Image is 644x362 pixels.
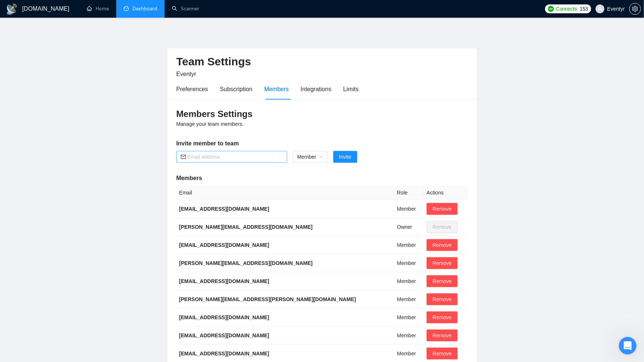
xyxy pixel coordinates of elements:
[179,278,269,284] b: [EMAIL_ADDRESS][DOMAIN_NAME]
[176,186,394,200] th: Email
[220,85,252,94] div: Subscription
[176,85,208,94] div: Preferences
[176,121,244,127] span: Manage your team members.
[394,272,424,290] td: Member
[172,6,199,12] a: searchScanner
[433,205,452,213] span: Remove
[427,275,458,287] button: Remove
[629,3,641,15] button: setting
[394,200,424,218] td: Member
[433,241,452,249] span: Remove
[343,85,359,94] div: Limits
[433,313,452,321] span: Remove
[176,174,468,183] h5: Members
[176,54,468,69] h2: Team Settings
[176,139,468,148] h5: Invite member to team
[394,186,424,200] th: Role
[433,295,452,303] span: Remove
[179,314,269,320] b: [EMAIL_ADDRESS][DOMAIN_NAME]
[394,218,424,236] td: Owner
[597,6,603,11] span: user
[187,153,283,161] input: Email address
[179,351,269,356] b: [EMAIL_ADDRESS][DOMAIN_NAME]
[630,6,641,12] span: setting
[424,186,468,200] th: Actions
[427,330,458,341] button: Remove
[433,331,452,339] span: Remove
[179,224,313,230] b: [PERSON_NAME][EMAIL_ADDRESS][DOMAIN_NAME]
[333,151,357,163] button: Invite
[339,153,351,161] span: Invite
[580,5,588,13] span: 153
[427,257,458,269] button: Remove
[427,203,458,215] button: Remove
[6,3,18,15] img: logo
[181,154,186,159] span: mail
[427,311,458,323] button: Remove
[394,254,424,272] td: Member
[629,6,641,12] a: setting
[394,308,424,327] td: Member
[433,349,452,358] span: Remove
[176,108,468,120] h3: Members Settings
[427,348,458,359] button: Remove
[124,6,157,12] a: dashboardDashboard
[394,290,424,308] td: Member
[433,277,452,285] span: Remove
[297,151,323,162] span: Member
[179,242,269,248] b: [EMAIL_ADDRESS][DOMAIN_NAME]
[548,6,554,12] img: upwork-logo.png
[556,5,578,13] span: Connects:
[87,6,109,12] a: homeHome
[394,236,424,254] td: Member
[427,293,458,305] button: Remove
[394,327,424,345] td: Member
[301,85,332,94] div: Integrations
[619,337,637,355] iframe: Intercom live chat
[179,260,313,266] b: [PERSON_NAME][EMAIL_ADDRESS][DOMAIN_NAME]
[179,206,269,212] b: [EMAIL_ADDRESS][DOMAIN_NAME]
[264,85,289,94] div: Members
[433,259,452,267] span: Remove
[179,296,356,302] b: [PERSON_NAME][EMAIL_ADDRESS][PERSON_NAME][DOMAIN_NAME]
[176,71,196,77] span: Eventyr
[179,332,269,338] b: [EMAIL_ADDRESS][DOMAIN_NAME]
[427,239,458,251] button: Remove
